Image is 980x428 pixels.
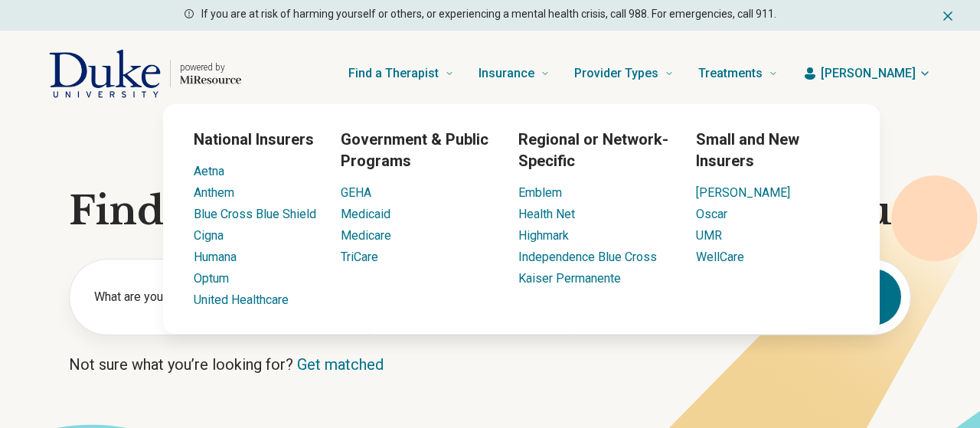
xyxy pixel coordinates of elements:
div: Insurance [71,104,972,334]
a: Aetna [194,164,224,178]
span: Provider Types [574,63,658,84]
a: Highmark [518,228,569,243]
a: Health Net [518,207,575,221]
a: WellCare [696,250,744,264]
a: Oscar [696,207,727,221]
a: United Healthcare [194,292,289,307]
h3: Small and New Insurers [696,129,849,172]
a: Optum [194,271,229,286]
a: Provider Types [574,43,674,104]
a: Insurance [479,43,550,104]
p: Not sure what you’re looking for? [69,354,911,375]
span: [PERSON_NAME] [821,64,916,83]
a: Find a Therapist [348,43,454,104]
button: Dismiss [940,6,955,25]
a: GEHA [341,185,371,200]
a: Kaiser Permanente [518,271,621,286]
span: Find a Therapist [348,63,439,84]
button: [PERSON_NAME] [802,64,931,83]
h1: Find the right mental health care for you [69,188,911,234]
p: If you are at risk of harming yourself or others, or experiencing a mental health crisis, call 98... [201,6,776,22]
p: powered by [180,61,241,74]
a: Humana [194,250,237,264]
a: Treatments [698,43,778,104]
a: [PERSON_NAME] [696,185,790,200]
a: Home page [49,49,241,98]
a: Anthem [194,185,234,200]
a: Independence Blue Cross [518,250,657,264]
a: TriCare [341,250,378,264]
h3: National Insurers [194,129,316,150]
a: Cigna [194,228,224,243]
a: Blue Cross Blue Shield [194,207,316,221]
h3: Regional or Network-Specific [518,129,671,172]
a: Get matched [297,355,384,374]
a: Medicare [341,228,391,243]
a: UMR [696,228,722,243]
span: Treatments [698,63,763,84]
a: Medicaid [341,207,390,221]
a: Emblem [518,185,562,200]
h3: Government & Public Programs [341,129,494,172]
span: Insurance [479,63,534,84]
